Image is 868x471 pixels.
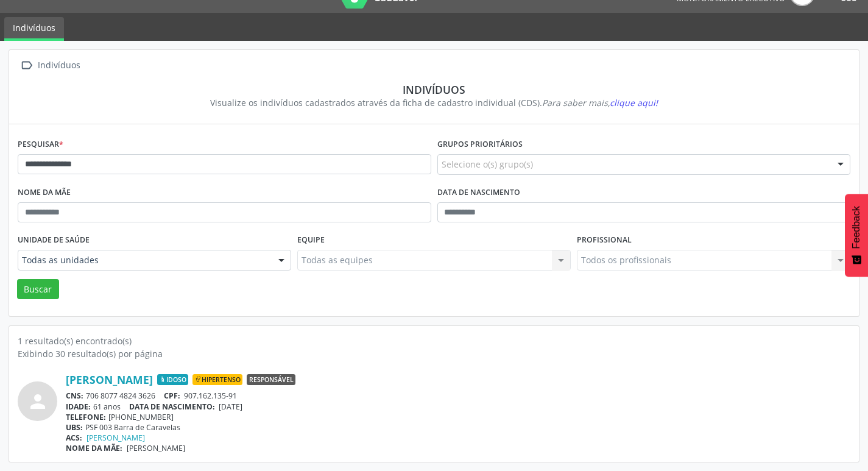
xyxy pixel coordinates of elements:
button: Buscar [17,279,59,300]
label: Grupos prioritários [437,135,523,154]
span: UBS: [66,422,83,433]
span: [PERSON_NAME] [127,443,185,453]
span: IDADE: [66,402,91,412]
span: Idoso [157,374,188,385]
div: 1 resultado(s) encontrado(s) [18,335,850,347]
span: ACS: [66,433,82,443]
label: Equipe [297,231,325,250]
div: PSF 003 Barra de Caravelas [66,422,850,433]
div: 61 anos [66,402,850,412]
div: Indivíduos [35,57,82,74]
span: Responsável [247,374,295,385]
div: Indivíduos [26,83,842,96]
label: Pesquisar [18,135,63,154]
span: TELEFONE: [66,412,106,422]
span: clique aqui! [610,97,658,108]
label: Unidade de saúde [18,231,90,250]
span: [DATE] [219,402,242,412]
div: 706 8077 4824 3626 [66,391,850,401]
span: DATA DE NASCIMENTO: [129,402,215,412]
a: [PERSON_NAME] [66,373,153,386]
label: Profissional [577,231,632,250]
a: [PERSON_NAME] [86,433,145,443]
span: Hipertenso [192,374,242,385]
a: Indivíduos [4,17,64,41]
span: Selecione o(s) grupo(s) [442,158,533,171]
span: CPF: [164,391,180,401]
label: Data de nascimento [437,183,520,202]
span: NOME DA MÃE: [66,443,122,453]
i:  [18,57,35,74]
i: Para saber mais, [542,97,658,108]
span: CNS: [66,391,83,401]
div: Exibindo 30 resultado(s) por página [18,347,850,360]
span: Feedback [851,206,862,249]
label: Nome da mãe [18,183,71,202]
span: Todas as unidades [22,254,266,266]
i: person [27,391,49,413]
div: Visualize os indivíduos cadastrados através da ficha de cadastro individual (CDS). [26,96,842,109]
button: Feedback - Mostrar pesquisa [845,194,868,277]
div: [PHONE_NUMBER] [66,412,850,422]
span: 907.162.135-91 [184,391,237,401]
a:  Indivíduos [18,57,82,74]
